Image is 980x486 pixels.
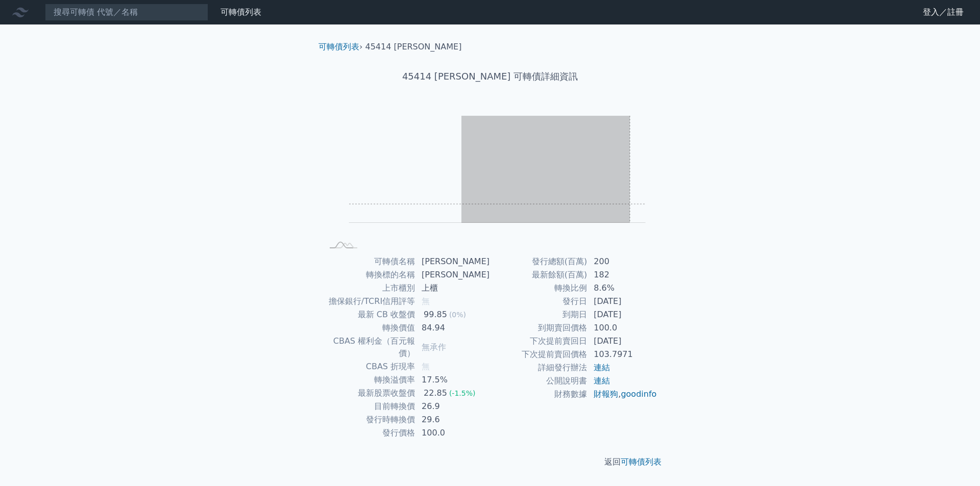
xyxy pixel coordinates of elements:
[415,255,490,268] td: [PERSON_NAME]
[323,373,415,387] td: 轉換溢價率
[310,456,670,468] p: 返回
[422,342,446,352] span: 無承作
[490,348,587,361] td: 下次提前賣回價格
[490,374,587,388] td: 公開說明書
[323,308,415,321] td: 最新 CB 收盤價
[422,309,449,321] div: 99.85
[449,389,476,397] span: (-1.5%)
[587,388,657,401] td: ,
[220,7,261,17] a: 可轉債列表
[587,282,657,295] td: 8.6%
[415,268,490,282] td: [PERSON_NAME]
[323,426,415,440] td: 發行價格
[594,389,618,399] a: 財報狗
[587,295,657,308] td: [DATE]
[587,268,657,282] td: 182
[323,413,415,426] td: 發行時轉換價
[323,360,415,373] td: CBAS 折現率
[915,4,972,20] a: 登入／註冊
[323,400,415,413] td: 目前轉換價
[490,321,587,335] td: 到期賣回價格
[339,116,646,238] g: Chart
[594,376,610,386] a: 連結
[449,311,466,319] span: (0%)
[490,308,587,321] td: 到期日
[318,41,362,53] li: ›
[323,255,415,268] td: 可轉債名稱
[594,363,610,372] a: 連結
[490,335,587,348] td: 下次提前賣回日
[318,42,359,52] a: 可轉債列表
[323,295,415,308] td: 擔保銀行/TCRI信用評等
[415,413,490,426] td: 29.6
[587,335,657,348] td: [DATE]
[323,387,415,400] td: 最新股票收盤價
[621,457,661,467] a: 可轉債列表
[490,295,587,308] td: 發行日
[587,348,657,361] td: 103.7971
[310,69,670,84] h1: 45414 [PERSON_NAME] 可轉債詳細資訊
[587,321,657,335] td: 100.0
[415,400,490,413] td: 26.9
[490,388,587,401] td: 財務數據
[490,268,587,282] td: 最新餘額(百萬)
[490,361,587,374] td: 詳細發行辦法
[323,335,415,360] td: CBAS 權利金（百元報價）
[415,282,490,295] td: 上櫃
[45,4,208,21] input: 搜尋可轉債 代號／名稱
[323,268,415,282] td: 轉換標的名稱
[929,437,980,486] iframe: Chat Widget
[415,426,490,440] td: 100.0
[587,308,657,321] td: [DATE]
[587,255,657,268] td: 200
[323,321,415,335] td: 轉換價值
[323,282,415,295] td: 上市櫃別
[422,296,430,306] span: 無
[415,321,490,335] td: 84.94
[415,373,490,387] td: 17.5%
[490,282,587,295] td: 轉換比例
[929,437,980,486] div: 聊天小工具
[490,255,587,268] td: 發行總額(百萬)
[621,389,656,399] a: goodinfo
[365,41,462,53] li: 45414 [PERSON_NAME]
[422,387,449,399] div: 22.85
[422,362,430,371] span: 無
